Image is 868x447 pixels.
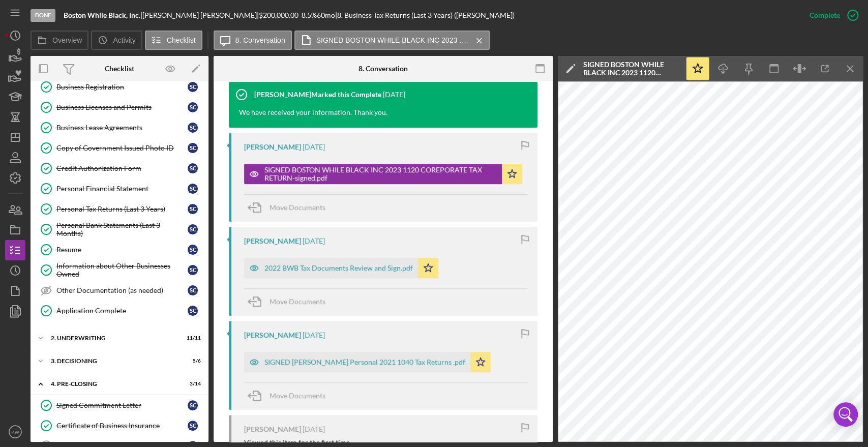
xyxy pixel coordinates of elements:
div: Viewed this item for the first time. [244,438,351,446]
div: S C [188,123,198,133]
div: 2022 BWB Tax Documents Review and Sign.pdf [264,264,413,272]
div: S C [188,285,198,295]
div: S C [188,265,198,275]
button: KW [5,422,25,442]
a: Personal Tax Returns (Last 3 Years)SC [36,199,203,219]
div: 2. Underwriting [51,335,175,341]
div: | [64,11,142,19]
label: 8. Conversation [235,36,285,44]
label: Overview [52,36,82,44]
a: Credit Authorization FormSC [36,158,203,178]
div: Credit Authorization Form [56,164,188,172]
button: Overview [31,31,88,50]
a: Certificate of Business InsuranceSC [36,415,203,436]
div: Personal Financial Statement [56,185,188,193]
button: SIGNED BOSTON WHILE BLACK INC 2023 1120 COREPORATE TAX RETURN-signed.pdf [244,164,522,184]
div: 8.5 % [302,11,317,19]
a: Copy of Government Issued Photo IDSC [36,138,203,158]
button: Move Documents [244,289,336,314]
div: 3 / 14 [183,381,201,387]
div: 8. Conversation [358,65,408,73]
div: Business Lease Agreements [56,124,188,132]
a: Business Lease AgreementsSC [36,117,203,138]
button: 8. Conversation [214,31,292,50]
span: Move Documents [270,203,325,212]
button: Move Documents [244,383,336,408]
div: S C [188,224,198,234]
button: 2022 BWB Tax Documents Review and Sign.pdf [244,258,438,278]
div: S C [188,163,198,173]
div: Resume [56,246,188,254]
div: 5 / 6 [183,358,201,364]
div: 3. Decisioning [51,358,175,364]
div: | 8. Business Tax Returns (Last 3 Years) ([PERSON_NAME]) [335,11,515,19]
div: SIGNED BOSTON WHILE BLACK INC 2023 1120 COREPORATE TAX RETURN-signed.pdf [264,166,497,182]
span: Move Documents [270,391,325,400]
div: [PERSON_NAME] [244,237,301,245]
div: Complete [810,5,840,25]
div: Business Licenses and Permits [56,103,188,111]
div: 4. Pre-Closing [51,381,175,387]
time: 2025-03-31 05:17 [303,237,325,245]
div: We have received your information. Thank you. [239,107,387,117]
a: Business RegistrationSC [36,77,203,97]
div: [PERSON_NAME] [244,331,301,339]
text: KW [11,429,19,435]
div: S C [188,204,198,214]
a: Information about Other Businesses OwnedSC [36,260,203,280]
div: S C [188,306,198,316]
div: Personal Bank Statements (Last 3 Months) [56,221,188,237]
div: Done [31,9,55,22]
div: S C [188,184,198,194]
a: Personal Financial StatementSC [36,178,203,199]
div: Certificate of Business Insurance [56,422,188,430]
time: 2025-03-31 05:18 [303,143,325,151]
a: Personal Bank Statements (Last 3 Months)SC [36,219,203,240]
a: Other Documentation (as needed)SC [36,280,203,301]
div: [PERSON_NAME] [244,143,301,151]
button: Checklist [145,31,202,50]
time: 2025-04-02 13:43 [383,91,405,99]
a: Signed Commitment LetterSC [36,395,203,415]
div: S C [188,143,198,153]
div: Checklist [105,65,134,73]
div: S C [188,245,198,255]
div: Open Intercom Messenger [833,402,858,427]
label: SIGNED BOSTON WHILE BLACK INC 2023 1120 COREPORATE TAX RETURN-signed.pdf [316,36,469,44]
button: Activity [91,31,142,50]
div: 60 mo [317,11,335,19]
label: Checklist [167,36,196,44]
div: SIGNED [PERSON_NAME] Personal 2021 1040 Tax Returns .pdf [264,358,465,366]
div: Personal Tax Returns (Last 3 Years) [56,205,188,213]
b: Boston While Black, Inc. [64,11,140,19]
button: Complete [799,5,863,25]
button: SIGNED [PERSON_NAME] Personal 2021 1040 Tax Returns .pdf [244,352,491,372]
a: ResumeSC [36,240,203,260]
div: Business Registration [56,83,188,91]
div: [PERSON_NAME] Marked this Complete [254,91,381,99]
div: Signed Commitment Letter [56,401,188,409]
div: [PERSON_NAME] [PERSON_NAME] | [142,11,259,19]
time: 2025-03-31 05:16 [303,331,325,339]
a: Business Licenses and PermitsSC [36,97,203,117]
div: Application Complete [56,307,188,315]
button: Move Documents [244,195,336,220]
span: Move Documents [270,297,325,306]
div: SIGNED BOSTON WHILE BLACK INC 2023 1120 COREPORATE TAX RETURN-signed.pdf [583,61,680,77]
time: 2025-03-31 05:13 [303,425,325,433]
button: SIGNED BOSTON WHILE BLACK INC 2023 1120 COREPORATE TAX RETURN-signed.pdf [294,31,490,50]
div: S C [188,102,198,112]
div: Other Documentation (as needed) [56,286,188,294]
div: Information about Other Businesses Owned [56,262,188,278]
div: Copy of Government Issued Photo ID [56,144,188,152]
div: $200,000.00 [259,11,302,19]
div: S C [188,400,198,410]
div: 11 / 11 [183,335,201,341]
label: Activity [113,36,135,44]
a: Application CompleteSC [36,301,203,321]
div: [PERSON_NAME] [244,425,301,433]
div: S C [188,421,198,431]
div: S C [188,82,198,92]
